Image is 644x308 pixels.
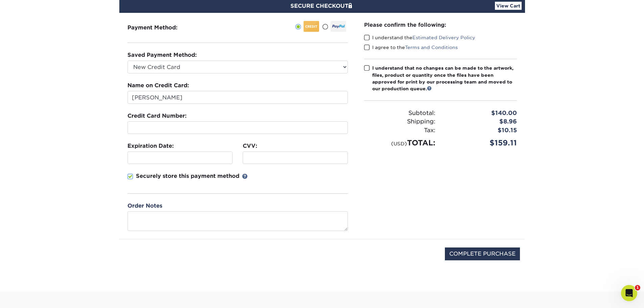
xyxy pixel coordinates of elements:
div: Tax: [359,126,440,135]
a: Estimated Delivery Policy [412,35,475,40]
iframe: Secure expiration date input frame [130,155,230,161]
input: First & Last Name [127,91,348,104]
label: CVV: [243,142,257,150]
label: I understand the [364,34,475,41]
iframe: Secure card number input frame [130,124,345,131]
label: Order Notes [127,202,162,210]
div: Please confirm the following: [364,21,517,29]
img: DigiCert Secured Site Seal [124,247,158,267]
div: $159.11 [440,137,522,148]
span: 1 [635,285,640,290]
a: View Cart [495,2,522,10]
label: Expiration Date: [127,142,174,150]
div: TOTAL: [359,137,440,148]
p: Securely store this payment method [136,172,239,180]
label: Saved Payment Method: [127,51,197,59]
div: $140.00 [440,109,522,118]
span: SECURE CHECKOUT [290,3,354,9]
div: $10.15 [440,126,522,135]
iframe: Secure CVC input frame [246,155,345,161]
label: Name on Credit Card: [127,81,189,90]
label: I agree to the [364,44,458,51]
label: Credit Card Number: [127,112,187,120]
small: (USD) [391,141,407,146]
div: Shipping: [359,117,440,126]
div: $8.96 [440,117,522,126]
h3: Payment Method: [127,24,194,31]
input: COMPLETE PURCHASE [445,247,520,260]
a: Terms and Conditions [405,45,458,50]
div: I understand that no changes can be made to the artwork, files, product or quantity once the file... [372,65,517,92]
iframe: Intercom live chat [621,285,637,301]
div: Subtotal: [359,109,440,118]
